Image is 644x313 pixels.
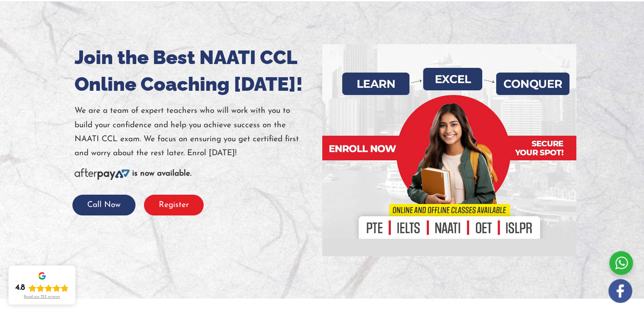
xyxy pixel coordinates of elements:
[144,195,204,215] button: Register
[75,44,316,98] h1: Join the Best NAATI CCL Online Coaching [DATE]!
[24,295,60,299] div: Read our 723 reviews
[15,283,25,293] div: 4.8
[144,201,204,209] a: Register
[72,195,135,215] button: Call Now
[72,201,135,209] a: Call Now
[15,283,69,293] div: Rating: 4.8 out of 5
[75,104,316,160] p: We are a team of expert teachers who will work with you to build your confidence and help you ach...
[608,279,632,303] img: white-facebook.png
[132,170,191,178] b: is now available.
[75,168,130,180] img: Afterpay-Logo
